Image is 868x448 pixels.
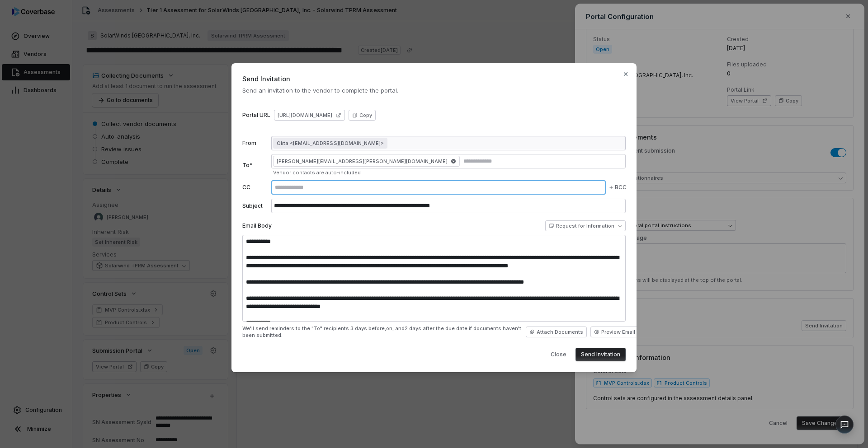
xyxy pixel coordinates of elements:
span: [PERSON_NAME][EMAIL_ADDRESS][PERSON_NAME][DOMAIN_NAME] [273,156,460,167]
span: Send an invitation to the vendor to complete the portal. [242,86,626,94]
button: Send Invitation [576,348,626,361]
button: Preview Email [590,327,639,337]
span: Okta <[EMAIL_ADDRESS][DOMAIN_NAME]> [277,140,384,147]
div: Vendor contacts are auto-included [273,169,626,176]
a: [URL][DOMAIN_NAME] [274,110,345,121]
label: Portal URL [242,112,270,119]
button: Close [545,348,572,361]
span: We'll send reminders to the "To" recipients the due date if documents haven't been submitted. [242,325,526,339]
span: Attach Documents [537,329,583,336]
span: Send Invitation [242,74,626,84]
label: Subject [242,202,268,210]
span: 3 days before, [350,325,386,331]
label: Email Body [242,222,272,229]
button: Copy [349,110,376,121]
span: on, and [386,325,405,331]
button: Attach Documents [526,327,587,337]
label: CC [242,184,268,191]
button: BCC [607,177,628,198]
label: From [242,140,268,147]
span: 2 days after [405,325,434,331]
